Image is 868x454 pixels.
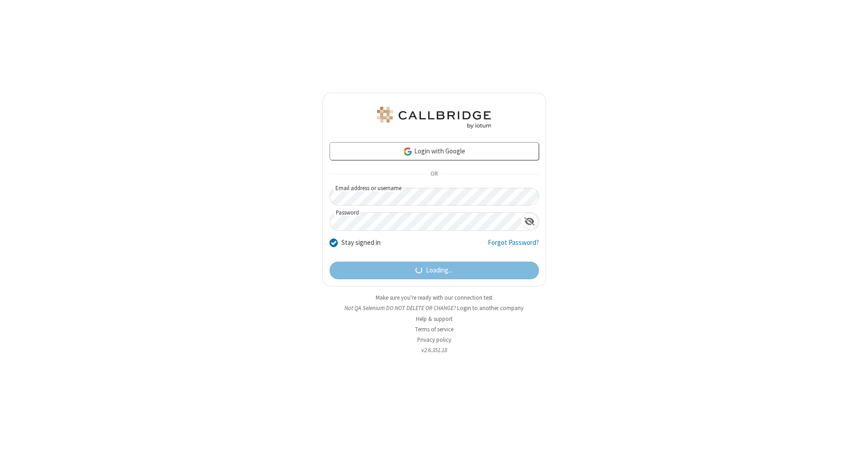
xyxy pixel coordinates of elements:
input: Password [330,213,521,230]
input: Email address or username [330,188,539,205]
li: Not QA Selenium DO NOT DELETE OR CHANGE? [322,304,546,312]
a: Terms of service [415,325,453,333]
a: Make sure you're ready with our connection test [376,294,492,301]
img: QA Selenium DO NOT DELETE OR CHANGE [375,107,493,129]
a: Help & support [416,315,453,323]
a: Login with Google [330,142,539,160]
label: Stay signed in [341,238,381,248]
img: google-icon.png [403,147,413,157]
button: Loading... [330,262,539,280]
li: v2.6.351.18 [322,346,546,354]
span: Loading... [426,265,453,276]
div: Show password [521,213,538,229]
span: OR [427,168,441,181]
button: Login to another company [457,304,524,312]
a: Forgot Password? [488,238,539,255]
a: Privacy policy [417,336,451,344]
